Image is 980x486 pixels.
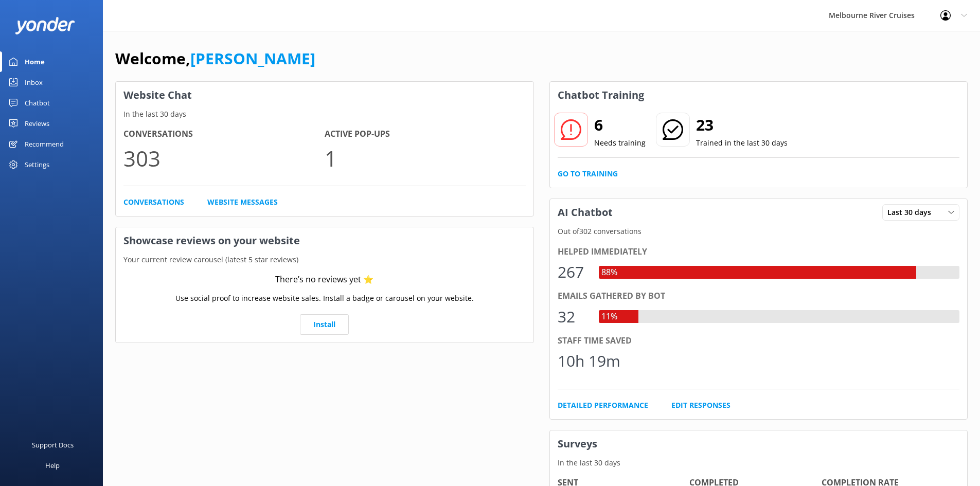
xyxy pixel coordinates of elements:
a: Edit Responses [671,400,730,411]
p: Your current review carousel (latest 5 star reviews) [116,254,533,265]
h4: Conversations [123,128,325,141]
a: Website Messages [207,196,278,208]
a: [PERSON_NAME] [190,48,315,69]
h3: Chatbot Training [550,82,652,109]
h3: Showcase reviews on your website [116,227,533,254]
p: In the last 30 days [550,457,968,469]
div: Home [25,51,45,72]
div: Staff time saved [558,334,960,348]
p: In the last 30 days [116,109,533,120]
h2: 23 [696,113,788,137]
a: Go to Training [558,168,618,179]
h4: Active Pop-ups [325,128,526,141]
div: Help [45,455,60,476]
h1: Welcome, [115,46,315,71]
div: Recommend [25,134,64,154]
div: There’s no reviews yet ⭐ [275,273,373,286]
div: Helped immediately [558,245,960,259]
a: Conversations [123,196,184,208]
p: 1 [325,141,526,175]
div: Support Docs [32,435,74,455]
div: Reviews [25,113,49,134]
div: Settings [25,154,49,175]
div: 88% [599,266,620,279]
span: Last 30 days [887,207,937,218]
p: Out of 302 conversations [550,226,968,237]
div: 267 [558,260,589,284]
h2: 6 [594,113,646,137]
p: 303 [123,141,325,175]
a: Detailed Performance [558,400,648,411]
h3: Website Chat [116,82,533,109]
a: Install [300,314,349,335]
p: Use social proof to increase website sales. Install a badge or carousel on your website. [175,293,474,304]
div: Inbox [25,72,43,93]
h3: AI Chatbot [550,199,620,226]
p: Needs training [594,137,646,149]
img: yonder-white-logo.png [15,17,75,34]
div: 11% [599,310,620,323]
div: Emails gathered by bot [558,290,960,303]
div: Chatbot [25,93,50,113]
div: 10h 19m [558,349,620,373]
div: 32 [558,304,589,329]
p: Trained in the last 30 days [696,137,788,149]
h3: Surveys [550,430,968,457]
